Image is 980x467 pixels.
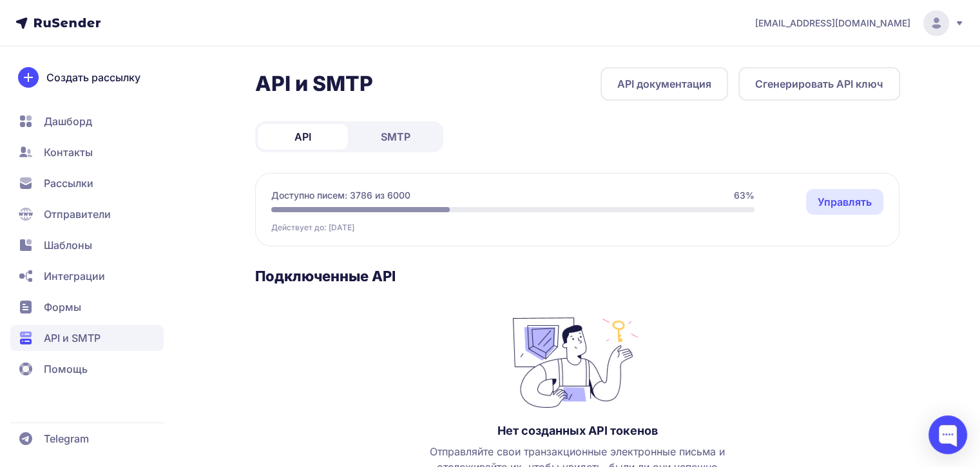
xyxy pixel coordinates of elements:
[44,431,89,446] span: Telegram
[738,67,900,101] button: Сгенерировать API ключ
[600,67,728,101] a: API документация
[44,175,93,191] span: Рассылки
[351,124,441,150] a: SMTP
[381,129,410,144] span: SMTP
[10,426,164,452] a: Telegram
[46,70,140,85] span: Создать рассылку
[255,71,373,97] h2: API и SMTP
[44,330,101,346] span: API и SMTP
[806,189,883,215] a: Управлять
[271,189,410,202] span: Доступно писем: 3786 из 6000
[294,129,311,144] span: API
[44,206,111,222] span: Отправители
[44,268,105,284] span: Интеграции
[44,361,88,377] span: Помощь
[255,267,900,285] h3: Подключенные API
[734,189,754,202] span: 63%
[513,311,642,408] img: no_photo
[44,114,92,129] span: Дашборд
[271,223,354,233] span: Действует до: [DATE]
[497,423,658,439] h3: Нет созданных API токенов
[755,17,910,30] span: [EMAIL_ADDRESS][DOMAIN_NAME]
[44,144,93,160] span: Контакты
[258,124,348,150] a: API
[44,237,92,253] span: Шаблоны
[44,299,81,315] span: Формы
